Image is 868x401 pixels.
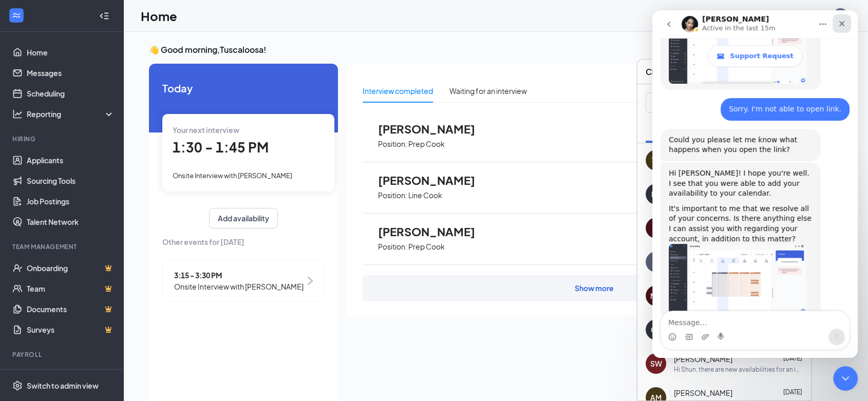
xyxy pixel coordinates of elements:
[162,80,325,96] span: Today
[363,85,433,97] div: Interview completed
[27,319,115,340] a: SurveysCrown
[27,150,115,170] a: Applicants
[378,139,407,149] p: Position:
[12,350,112,359] div: Payroll
[27,63,115,83] a: Messages
[141,7,177,25] h1: Home
[646,66,664,78] h3: Chat
[378,242,407,252] p: Position:
[378,225,491,238] span: [PERSON_NAME]
[12,380,23,391] svg: Settings
[378,190,407,200] p: Position:
[833,366,858,391] iframe: Intercom live chat
[674,388,732,398] span: [PERSON_NAME]
[174,281,304,292] span: Onsite Interview with [PERSON_NAME]
[27,299,115,319] a: DocumentsCrown
[378,122,491,136] span: [PERSON_NAME]
[27,380,99,391] div: Switch to admin view
[651,324,662,335] div: CH
[27,42,115,63] a: Home
[12,135,112,143] div: Hiring
[209,208,278,228] button: Add availability
[650,358,662,369] div: SW
[27,191,115,212] a: Job Postings
[783,354,802,362] span: [DATE]
[12,242,112,251] div: Team Management
[651,189,661,199] div: MT
[173,125,239,135] span: Your next interview
[27,258,115,278] a: OnboardingCrown
[149,44,842,55] h3: 👋 Good morning, Tuscaloosa !
[783,388,802,396] span: [DATE]
[173,139,269,156] span: 1:30 - 1:45 PM
[27,212,115,232] a: Talent Network
[449,85,527,97] div: Waiting for an interview
[789,10,801,22] svg: Notifications
[408,139,445,149] p: Prep Cook
[27,278,115,299] a: TeamCrown
[12,109,23,119] svg: Analysis
[27,366,115,386] a: PayrollCrown
[650,291,662,301] div: NM
[99,11,109,21] svg: Collapse
[674,365,803,374] div: Hi Shun, there are new availabilities for an interview. This is a reminder to schedule your inter...
[27,170,115,191] a: Sourcing Tools
[174,270,304,281] span: 3:15 - 3:30 PM
[27,109,115,119] div: Reporting
[27,83,115,104] a: Scheduling
[378,174,491,187] span: [PERSON_NAME]
[812,10,824,22] svg: QuestionInfo
[162,236,325,247] span: Other events for [DATE]
[652,10,858,358] iframe: Intercom live chat
[173,171,292,180] span: Onsite Interview with [PERSON_NAME]
[652,155,660,165] div: TR
[646,93,768,112] input: Search applicant
[674,354,732,364] span: [PERSON_NAME]
[408,242,445,252] p: Prep Cook
[11,10,22,21] svg: WorkstreamLogo
[408,190,442,200] p: Line Cook
[575,283,614,293] div: Show more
